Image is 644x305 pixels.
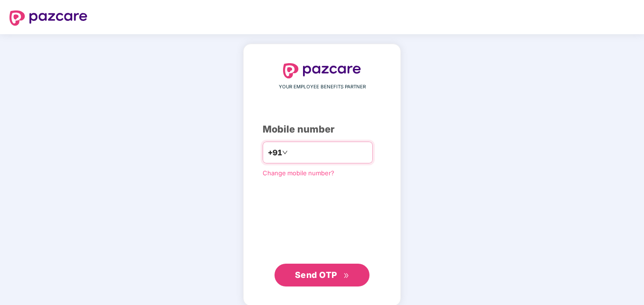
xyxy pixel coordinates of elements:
[295,270,337,280] span: Send OTP
[343,273,350,279] span: double-right
[283,63,361,78] img: logo
[279,83,366,91] span: YOUR EMPLOYEE BENEFITS PARTNER
[263,169,334,177] a: Change mobile number?
[275,264,369,286] button: Send OTPdouble-right
[9,10,87,26] img: logo
[263,122,381,137] div: Mobile number
[282,150,288,155] span: down
[268,147,282,159] span: +91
